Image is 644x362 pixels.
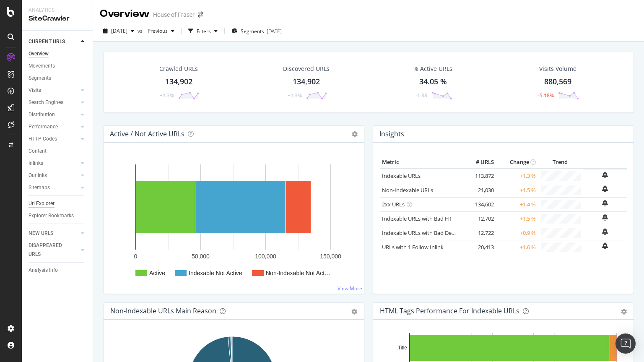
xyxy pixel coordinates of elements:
[462,169,496,183] td: 113,872
[352,131,358,137] i: Options
[496,183,538,197] td: +1.5 %
[29,147,47,156] div: Content
[29,98,63,107] div: Search Engines
[380,307,519,315] div: HTML Tags Performance for Indexable URLs
[29,110,78,119] a: Distribution
[189,270,242,276] text: Indexable Not Active
[496,156,538,169] th: Change
[29,171,47,180] div: Outlinks
[602,172,608,178] div: bell-plus
[110,307,216,315] div: Non-Indexable URLs Main Reason
[267,28,282,35] div: [DATE]
[29,135,78,143] a: HTTP Codes
[29,122,78,131] a: Performance
[198,12,203,18] div: arrow-right-arrow-left
[29,37,65,46] div: CURRENT URLS
[29,211,74,220] div: Explorer Bookmarks
[29,266,87,275] a: Analysis Info
[602,242,608,249] div: bell-plus
[29,135,57,143] div: HTTP Codes
[29,37,78,46] a: CURRENT URLS
[110,156,354,287] svg: A chart.
[29,110,55,119] div: Distribution
[602,185,608,192] div: bell-plus
[538,92,554,99] div: -5.18%
[351,309,357,315] div: gear
[149,270,165,276] text: Active
[29,98,78,107] a: Search Engines
[29,74,51,83] div: Segments
[283,65,330,73] div: Discovered URLs
[539,65,576,73] div: Visits Volume
[29,7,86,14] div: Analytics
[413,65,452,73] div: % Active URLs
[111,27,127,34] span: 2025 Aug. 16th
[602,214,608,221] div: bell-plus
[29,159,43,168] div: Inlinks
[29,14,86,23] div: SiteCrawler
[29,74,87,83] a: Segments
[538,156,583,169] th: Trend
[29,183,50,192] div: Sitemaps
[615,333,636,354] div: Open Intercom Messenger
[415,92,427,99] div: -1.38
[255,253,276,260] text: 100,000
[29,241,71,259] div: DISAPPEARED URLS
[496,211,538,226] td: +1.5 %
[29,86,41,95] div: Visits
[29,122,58,131] div: Performance
[293,76,320,87] div: 134,902
[496,240,538,254] td: +1.6 %
[29,199,55,208] div: Url Explorer
[462,240,496,254] td: 20,413
[382,215,452,222] a: Indexable URLs with Bad H1
[398,345,408,351] text: Title
[496,226,538,240] td: +0.9 %
[29,183,78,192] a: Sitemaps
[462,226,496,240] td: 12,722
[382,201,405,208] a: 2xx URLs
[320,253,341,260] text: 150,000
[29,159,78,168] a: Inlinks
[29,241,78,259] a: DISAPPEARED URLS
[29,62,87,70] a: Movements
[621,309,627,315] div: gear
[100,7,150,21] div: Overview
[185,24,221,38] button: Filters
[462,197,496,211] td: 134,602
[144,24,178,38] button: Previous
[29,266,58,275] div: Analysis Info
[29,229,78,238] a: NEW URLS
[29,199,87,208] a: Url Explorer
[602,200,608,206] div: bell-plus
[29,147,87,156] a: Content
[462,211,496,226] td: 12,702
[382,186,433,194] a: Non-Indexable URLs
[382,243,444,251] a: URLs with 1 Follow Inlink
[288,92,302,99] div: +1.3%
[165,76,192,87] div: 134,902
[159,65,198,73] div: Crawled URLs
[144,27,168,34] span: Previous
[266,270,330,276] text: Non-Indexable Not Act…
[134,253,138,260] text: 0
[29,86,78,95] a: Visits
[160,92,174,99] div: +1.3%
[29,49,49,58] div: Overview
[29,229,53,238] div: NEW URLS
[29,211,87,220] a: Explorer Bookmarks
[29,171,78,180] a: Outlinks
[110,128,184,140] h4: Active / Not Active URLs
[338,285,362,292] a: View More
[228,24,285,38] button: Segments[DATE]
[419,76,447,87] div: 34.05 %
[382,172,421,180] a: Indexable URLs
[192,253,210,260] text: 50,000
[29,49,87,58] a: Overview
[496,197,538,211] td: +1.4 %
[462,156,496,169] th: # URLS
[380,156,462,169] th: Metric
[379,128,404,140] h4: Insights
[496,169,538,183] td: +1.3 %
